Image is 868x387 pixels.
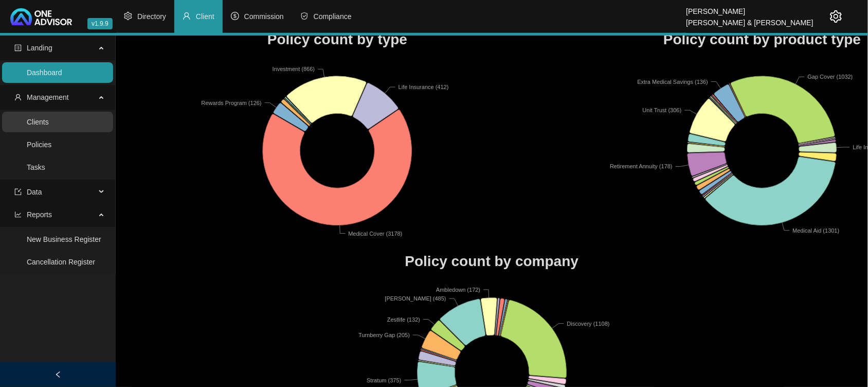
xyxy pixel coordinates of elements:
[10,8,72,25] img: 2df55531c6924b55f21c4cf5d4484680-logo-light.svg
[14,211,22,218] span: line-chart
[349,230,403,236] text: Medical Cover (3178)
[14,188,22,196] span: import
[358,332,410,338] text: Turnberry Gap (205)
[27,140,51,149] a: Policies
[686,3,813,14] div: [PERSON_NAME]
[686,14,813,25] div: [PERSON_NAME] & [PERSON_NAME]
[27,235,101,243] a: New Business Register
[27,258,95,266] a: Cancellation Register
[125,28,550,51] h1: Policy count by type
[55,371,62,378] span: left
[231,12,239,20] span: dollar
[27,188,42,196] span: Data
[27,93,69,101] span: Management
[273,66,315,72] text: Investment (866)
[183,12,191,20] span: user
[244,12,284,21] span: Commission
[14,94,22,101] span: user
[87,18,113,29] span: v1.9.9
[387,316,420,323] text: Zestlife (132)
[27,210,52,219] span: Reports
[436,287,480,293] text: Ambledown (172)
[567,321,610,327] text: Discovery (1108)
[201,99,261,105] text: Rewards Program (126)
[385,295,446,302] text: [PERSON_NAME] (485)
[830,10,842,23] span: setting
[610,163,673,169] text: Retirement Annuity (178)
[137,12,166,21] span: Directory
[27,163,45,171] a: Tasks
[808,74,853,80] text: Gap Cover (1032)
[196,12,214,21] span: Client
[27,44,52,52] span: Landing
[638,78,709,84] text: Extra Medical Savings (136)
[399,84,449,90] text: Life Insurance (412)
[124,12,132,20] span: setting
[14,44,22,51] span: profile
[27,68,62,77] a: Dashboard
[367,377,401,383] text: Stratum (375)
[643,107,682,113] text: Unit Trust (306)
[125,250,859,273] h1: Policy count by company
[300,12,309,20] span: safety
[27,118,49,126] a: Clients
[793,227,840,233] text: Medical Aid (1301)
[314,12,352,21] span: Compliance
